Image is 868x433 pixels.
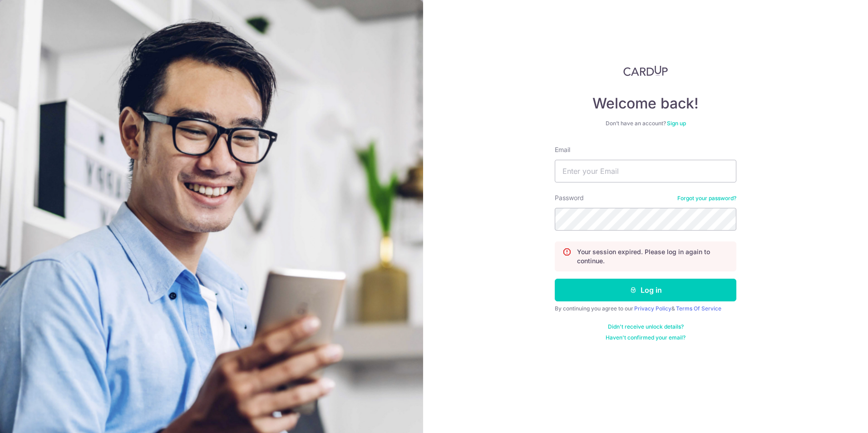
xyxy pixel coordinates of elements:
div: Don’t have an account? [555,120,736,127]
input: Enter your Email [555,160,736,182]
p: Your session expired. Please log in again to continue. [577,247,729,266]
img: CardUp Logo [623,65,668,76]
label: Email [555,145,570,154]
a: Privacy Policy [634,305,671,312]
label: Password [555,193,584,202]
a: Forgot your password? [677,195,736,202]
div: By continuing you agree to our & [555,305,736,312]
a: Didn't receive unlock details? [608,323,684,330]
a: Haven't confirmed your email? [606,334,686,341]
button: Log in [555,279,736,301]
h4: Welcome back! [555,94,736,113]
a: Sign up [667,120,686,127]
a: Terms Of Service [676,305,721,312]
